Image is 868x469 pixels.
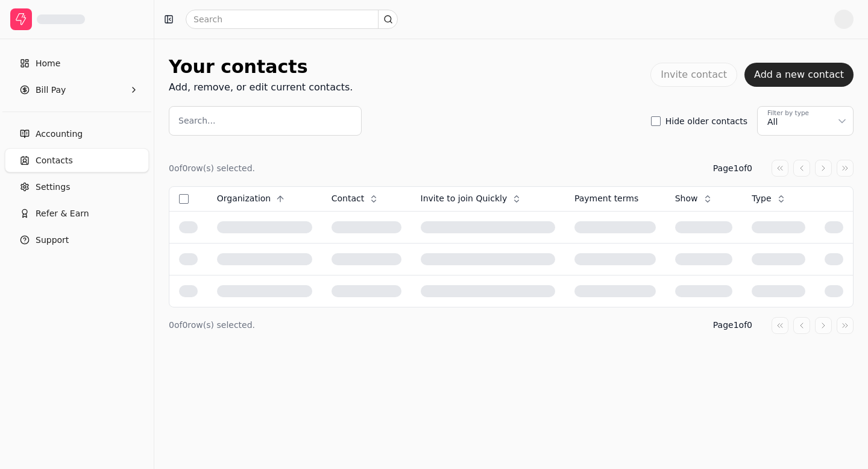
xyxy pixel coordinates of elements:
div: Payment terms [574,192,656,205]
span: Settings [36,181,70,194]
a: Accounting [5,122,149,146]
span: Home [36,57,60,70]
button: Refer & Earn [5,201,149,225]
div: 0 of 0 row(s) selected. [169,319,255,332]
button: Invite to join Quickly [421,189,529,209]
span: Type [752,192,771,205]
span: Contact [332,192,364,205]
a: Home [5,51,149,75]
div: 0 of 0 row(s) selected. [169,162,255,175]
button: Show [675,189,720,209]
span: Invite to join Quickly [421,192,508,205]
span: Contacts [36,154,73,167]
label: Search... [178,115,215,127]
span: Accounting [36,128,83,140]
a: Contacts [5,148,149,172]
div: Add, remove, or edit current contacts. [169,80,353,95]
div: Page 1 of 0 [713,162,752,175]
button: Add a new contact [744,63,854,87]
span: Support [36,234,69,247]
span: Bill Pay [36,84,66,96]
div: Page 1 of 0 [713,319,752,332]
input: Search [186,10,398,29]
label: Hide older contacts [665,117,747,125]
button: Select all [179,194,189,204]
button: Organization [217,189,293,209]
button: Bill Pay [5,78,149,102]
span: Show [675,192,698,205]
button: Type [752,189,793,209]
div: Filter by type [767,109,809,118]
span: Refer & Earn [36,207,89,220]
a: Settings [5,175,149,199]
span: Organization [217,192,271,205]
button: Contact [332,189,386,209]
div: Your contacts [169,53,353,80]
button: Support [5,228,149,252]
